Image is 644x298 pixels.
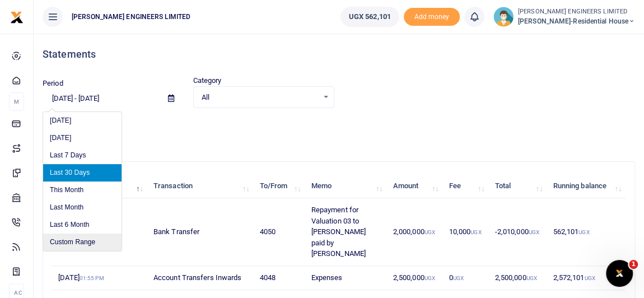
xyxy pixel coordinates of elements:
[442,198,488,266] td: 10,000
[43,112,122,129] li: [DATE]
[43,199,122,216] li: Last Month
[386,198,442,266] td: 2,000,000
[547,266,626,290] td: 2,572,101
[349,11,391,22] span: UGX 562,101
[578,229,589,235] small: UGX
[43,181,122,199] li: This Month
[493,7,635,27] a: profile-user [PERSON_NAME] ENGINEERS LIMITED [PERSON_NAME]-Residential House
[80,275,104,281] small: 01:55 PM
[386,174,442,198] th: Amount: activate to sort column ascending
[404,12,460,20] a: Add money
[336,7,404,27] li: Wallet ballance
[147,266,254,290] td: Account Transfers Inwards
[305,174,386,198] th: Memo: activate to sort column ascending
[404,8,460,26] li: Toup your wallet
[493,7,514,27] img: profile-user
[67,12,195,22] span: [PERSON_NAME] ENGINEERS LIMITED
[629,260,638,269] span: 1
[424,275,435,281] small: UGX
[547,198,626,266] td: 562,101
[526,275,536,281] small: UGX
[43,78,63,89] label: Period
[518,7,635,17] small: [PERSON_NAME] ENGINEERS LIMITED
[193,75,222,86] label: Category
[340,7,399,27] a: UGX 562,101
[43,122,635,133] p: Download
[253,266,305,290] td: 4048
[52,266,147,290] td: [DATE]
[202,92,319,103] span: All
[10,12,24,21] a: logo-small logo-large logo-large
[404,8,460,26] span: Add money
[518,16,635,26] span: [PERSON_NAME]-Residential House
[305,266,386,290] td: Expenses
[43,164,122,181] li: Last 30 Days
[43,129,122,147] li: [DATE]
[442,174,488,198] th: Fee: activate to sort column ascending
[442,266,488,290] td: 0
[43,89,159,108] input: select period
[386,266,442,290] td: 2,500,000
[305,198,386,266] td: Repayment for Valuation 03 to [PERSON_NAME] paid by [PERSON_NAME]
[470,229,481,235] small: UGX
[253,174,305,198] th: To/From: activate to sort column ascending
[147,198,254,266] td: Bank Transfer
[43,48,635,60] h4: Statements
[9,92,24,111] li: M
[43,147,122,164] li: Last 7 Days
[453,275,464,281] small: UGX
[584,275,595,281] small: UGX
[488,174,547,198] th: Total: activate to sort column ascending
[528,229,539,235] small: UGX
[147,174,254,198] th: Transaction: activate to sort column ascending
[43,234,122,251] li: Custom Range
[43,216,122,234] li: Last 6 Month
[606,260,633,287] iframe: Intercom live chat
[488,198,547,266] td: -2,010,000
[10,11,24,24] img: logo-small
[488,266,547,290] td: 2,500,000
[547,174,626,198] th: Running balance: activate to sort column ascending
[424,229,435,235] small: UGX
[253,198,305,266] td: 4050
